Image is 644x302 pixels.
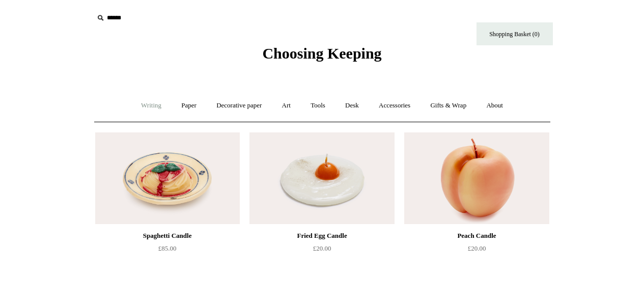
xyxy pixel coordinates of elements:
[477,22,553,45] a: Shopping Basket (0)
[301,92,334,119] a: Tools
[262,45,381,62] span: Choosing Keeping
[95,132,240,224] a: Spaghetti Candle Spaghetti Candle
[407,230,546,242] div: Peach Candle
[370,92,419,119] a: Accessories
[249,230,394,271] a: Fried Egg Candle £20.00
[249,132,394,224] img: Fried Egg Candle
[404,132,549,224] img: Peach Candle
[207,92,271,119] a: Decorative paper
[95,132,240,224] img: Spaghetti Candle
[252,230,391,242] div: Fried Egg Candle
[477,92,512,119] a: About
[172,92,206,119] a: Paper
[158,244,177,252] span: £85.00
[132,92,171,119] a: Writing
[262,53,381,60] a: Choosing Keeping
[95,230,240,271] a: Spaghetti Candle £85.00
[313,244,331,252] span: £20.00
[98,230,237,242] div: Spaghetti Candle
[421,92,475,119] a: Gifts & Wrap
[404,230,549,271] a: Peach Candle £20.00
[404,132,549,224] a: Peach Candle Peach Candle
[336,92,368,119] a: Desk
[249,132,394,224] a: Fried Egg Candle Fried Egg Candle
[273,92,300,119] a: Art
[468,244,486,252] span: £20.00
